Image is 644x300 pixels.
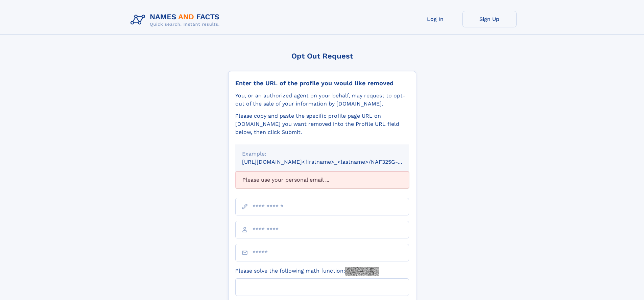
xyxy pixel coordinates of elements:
div: You, or an authorized agent on your behalf, may request to opt-out of the sale of your informatio... [235,92,409,108]
div: Please copy and paste the specific profile page URL on [DOMAIN_NAME] you want removed into the Pr... [235,112,409,136]
div: Example: [242,150,402,158]
small: [URL][DOMAIN_NAME]<firstname>_<lastname>/NAF325G-xxxxxxxx [242,159,422,165]
img: Logo Names and Facts [128,11,225,29]
a: Log In [408,11,462,27]
div: Enter the URL of the profile you would like removed [235,79,409,87]
div: Opt Out Request [228,52,416,60]
label: Please solve the following math function: [235,267,379,276]
a: Sign Up [462,11,517,27]
div: Please use your personal email ... [235,171,409,188]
